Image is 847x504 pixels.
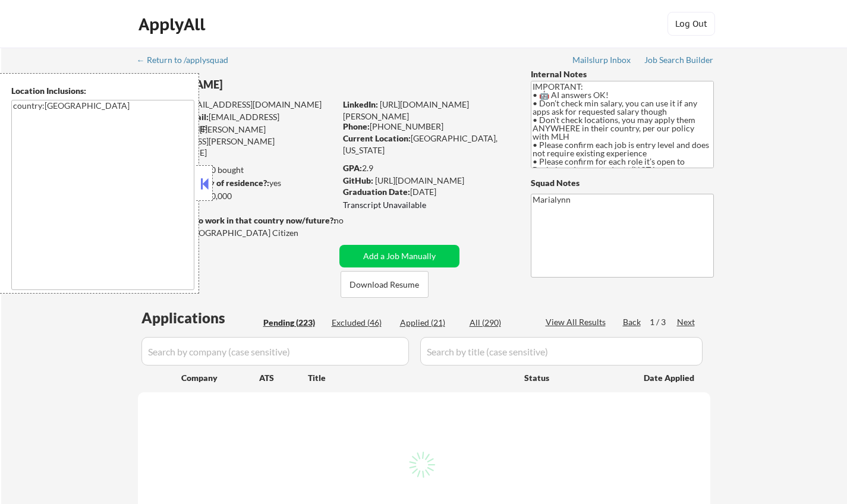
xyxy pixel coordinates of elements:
div: Title [308,372,513,384]
div: Next [677,316,696,328]
div: Squad Notes [531,177,714,189]
div: [GEOGRAPHIC_DATA], [US_STATE] [343,133,511,156]
div: Applied (21) [400,317,459,329]
div: ApplyAll [138,14,209,34]
div: 2.9 [343,162,513,174]
div: yes [137,177,332,189]
div: [EMAIL_ADDRESS][DOMAIN_NAME] [138,99,335,111]
strong: GitHub: [343,175,373,185]
div: Internal Notes [531,68,714,80]
div: All (290) [470,317,529,329]
div: [PERSON_NAME][EMAIL_ADDRESS][PERSON_NAME][DOMAIN_NAME] [138,124,335,159]
div: Status [524,367,626,388]
input: Search by company (case sensitive) [141,337,409,366]
strong: GPA: [343,163,362,173]
div: [PERSON_NAME] [138,77,382,92]
div: Back [623,316,642,328]
strong: Phone: [343,121,370,131]
a: ← Return to /applysquad [137,55,240,67]
div: Date Applied [644,372,696,384]
div: Mailslurp Inbox [572,56,632,64]
a: [URL][DOMAIN_NAME] [375,175,464,185]
a: Mailslurp Inbox [572,55,632,67]
div: ← Return to /applysquad [137,56,240,64]
div: ATS [259,372,308,384]
div: View All Results [546,316,609,328]
div: Location Inclusions: [11,85,194,97]
div: [EMAIL_ADDRESS][DOMAIN_NAME] [138,111,335,134]
a: [URL][DOMAIN_NAME][PERSON_NAME] [343,99,469,121]
div: Excluded (46) [332,317,391,329]
input: Search by title (case sensitive) [420,337,703,366]
div: no [334,215,368,226]
div: [DATE] [343,186,511,198]
div: Yes, I am a [DEMOGRAPHIC_DATA] Citizen [138,227,339,239]
div: Pending (223) [263,317,323,329]
strong: Current Location: [343,133,411,143]
a: Job Search Builder [644,55,714,67]
div: 20 sent / 250 bought [137,164,335,176]
button: Log Out [667,12,715,36]
strong: Graduation Date: [343,187,410,197]
div: Job Search Builder [644,56,714,64]
div: Applications [141,311,259,325]
strong: LinkedIn: [343,99,378,109]
button: Download Resume [341,271,429,298]
button: Add a Job Manually [339,245,459,267]
div: $70,000 [137,190,335,202]
strong: Will need Visa to work in that country now/future?: [138,215,336,225]
div: Company [181,372,259,384]
div: [PHONE_NUMBER] [343,121,511,133]
div: 1 / 3 [650,316,677,328]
